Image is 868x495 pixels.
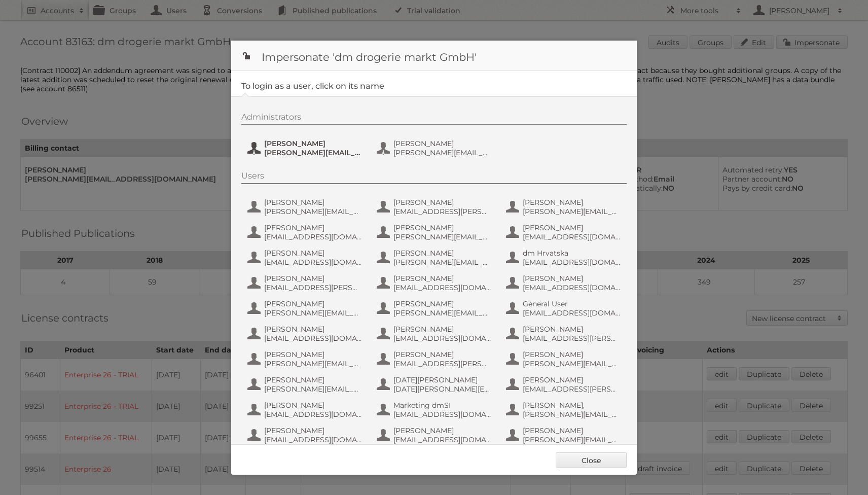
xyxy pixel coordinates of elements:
span: [EMAIL_ADDRESS][DOMAIN_NAME] [393,334,492,343]
span: [PERSON_NAME] [393,249,492,258]
button: [PERSON_NAME], [PERSON_NAME][EMAIL_ADDRESS][DOMAIN_NAME] [505,400,624,420]
span: [EMAIL_ADDRESS][DOMAIN_NAME] [264,410,363,419]
span: [PERSON_NAME] [523,223,621,232]
button: [PERSON_NAME] [PERSON_NAME][EMAIL_ADDRESS][DOMAIN_NAME] [246,298,366,319]
button: [PERSON_NAME] [PERSON_NAME][EMAIL_ADDRESS][PERSON_NAME][DOMAIN_NAME] [376,222,495,242]
span: [PERSON_NAME][EMAIL_ADDRESS][DOMAIN_NAME] [393,258,492,267]
button: [PERSON_NAME] [EMAIL_ADDRESS][PERSON_NAME][DOMAIN_NAME] [376,197,495,217]
span: General User [523,299,621,308]
span: [PERSON_NAME] [393,325,492,334]
span: [EMAIL_ADDRESS][DOMAIN_NAME] [523,283,621,292]
span: [PERSON_NAME] [523,325,621,334]
span: [PERSON_NAME] [264,401,363,410]
button: [PERSON_NAME] [EMAIL_ADDRESS][DOMAIN_NAME] [246,400,366,420]
button: [PERSON_NAME] [PERSON_NAME][EMAIL_ADDRESS][DOMAIN_NAME] [246,349,366,369]
button: [PERSON_NAME] [EMAIL_ADDRESS][DOMAIN_NAME] [246,425,366,445]
span: [EMAIL_ADDRESS][DOMAIN_NAME] [523,258,621,267]
span: [PERSON_NAME] [393,299,492,308]
button: [PERSON_NAME] [EMAIL_ADDRESS][DOMAIN_NAME] [376,425,495,445]
span: [PERSON_NAME] [523,375,621,384]
button: [PERSON_NAME] [PERSON_NAME][EMAIL_ADDRESS][PERSON_NAME][DOMAIN_NAME] [505,349,624,369]
button: [PERSON_NAME] [PERSON_NAME][EMAIL_ADDRESS][PERSON_NAME][DOMAIN_NAME] [505,197,624,217]
span: [DATE][PERSON_NAME] [393,375,492,384]
span: [PERSON_NAME] [264,426,363,435]
span: [PERSON_NAME] [393,426,492,435]
span: [PERSON_NAME] [523,350,621,359]
span: [PERSON_NAME] [264,274,363,283]
span: [PERSON_NAME] [264,375,363,384]
span: [PERSON_NAME], [523,401,621,410]
span: [EMAIL_ADDRESS][PERSON_NAME][DOMAIN_NAME] [393,207,492,216]
span: [EMAIL_ADDRESS][DOMAIN_NAME] [264,334,363,343]
span: [EMAIL_ADDRESS][DOMAIN_NAME] [523,232,621,241]
button: [PERSON_NAME] [EMAIL_ADDRESS][PERSON_NAME][DOMAIN_NAME] [246,273,366,293]
div: Administrators [241,112,627,125]
span: [PERSON_NAME][EMAIL_ADDRESS][PERSON_NAME][DOMAIN_NAME] [523,207,621,216]
span: [PERSON_NAME][EMAIL_ADDRESS][DOMAIN_NAME] [393,308,492,317]
span: [PERSON_NAME] [393,274,492,283]
span: [PERSON_NAME] [264,249,363,258]
button: [PERSON_NAME] [PERSON_NAME][EMAIL_ADDRESS][PERSON_NAME][DOMAIN_NAME] [246,138,366,158]
span: [PERSON_NAME][EMAIL_ADDRESS][DOMAIN_NAME] [264,384,363,394]
span: [PERSON_NAME][EMAIL_ADDRESS][PERSON_NAME][DOMAIN_NAME] [393,232,492,241]
span: [EMAIL_ADDRESS][DOMAIN_NAME] [393,410,492,419]
span: [PERSON_NAME][EMAIL_ADDRESS][PERSON_NAME][DOMAIN_NAME] [393,148,492,157]
button: [PERSON_NAME] [EMAIL_ADDRESS][DOMAIN_NAME] [246,247,366,268]
span: Marketing dmSI [393,401,492,410]
span: [PERSON_NAME][EMAIL_ADDRESS][DOMAIN_NAME] [264,207,363,216]
legend: To login as a user, click on its name [241,81,384,91]
span: [PERSON_NAME] [523,426,621,435]
span: [PERSON_NAME][EMAIL_ADDRESS][DOMAIN_NAME] [264,308,363,317]
span: [PERSON_NAME] [393,350,492,359]
button: [PERSON_NAME] [EMAIL_ADDRESS][PERSON_NAME][DOMAIN_NAME] [376,349,495,369]
h1: Impersonate 'dm drogerie markt GmbH' [231,41,637,71]
span: [EMAIL_ADDRESS][PERSON_NAME][DOMAIN_NAME] [523,334,621,343]
button: [DATE][PERSON_NAME] [DATE][PERSON_NAME][EMAIL_ADDRESS][DOMAIN_NAME] [376,374,495,395]
span: [EMAIL_ADDRESS][PERSON_NAME][DOMAIN_NAME] [393,359,492,368]
span: [PERSON_NAME][EMAIL_ADDRESS][PERSON_NAME][DOMAIN_NAME] [523,359,621,368]
button: General User [EMAIL_ADDRESS][DOMAIN_NAME] [505,298,624,319]
button: [PERSON_NAME] [EMAIL_ADDRESS][DOMAIN_NAME] [246,324,366,344]
span: [PERSON_NAME] [393,223,492,232]
button: [PERSON_NAME] [PERSON_NAME][EMAIL_ADDRESS][DOMAIN_NAME] [376,298,495,319]
button: [PERSON_NAME] [PERSON_NAME][EMAIL_ADDRESS][DOMAIN_NAME] [376,247,495,268]
span: [EMAIL_ADDRESS][DOMAIN_NAME] [264,435,363,444]
button: [PERSON_NAME] [PERSON_NAME][EMAIL_ADDRESS][DOMAIN_NAME] [246,197,366,217]
span: [EMAIL_ADDRESS][DOMAIN_NAME] [523,308,621,317]
span: [PERSON_NAME] [264,223,363,232]
button: [PERSON_NAME] [EMAIL_ADDRESS][DOMAIN_NAME] [376,273,495,293]
button: [PERSON_NAME] [EMAIL_ADDRESS][DOMAIN_NAME] [505,273,624,293]
div: Users [241,171,627,184]
button: [PERSON_NAME] [PERSON_NAME][EMAIL_ADDRESS][PERSON_NAME][DOMAIN_NAME] [376,138,495,158]
span: [PERSON_NAME][EMAIL_ADDRESS][DOMAIN_NAME] [523,410,621,419]
span: [PERSON_NAME] [523,198,621,207]
span: [PERSON_NAME] [393,198,492,207]
span: [EMAIL_ADDRESS][PERSON_NAME][DOMAIN_NAME] [264,283,363,292]
span: [PERSON_NAME][EMAIL_ADDRESS][PERSON_NAME][DOMAIN_NAME] [264,148,363,157]
button: [PERSON_NAME] [PERSON_NAME][EMAIL_ADDRESS][PERSON_NAME][DOMAIN_NAME] [505,425,624,445]
span: [PERSON_NAME] [264,350,363,359]
button: Marketing dmSI [EMAIL_ADDRESS][DOMAIN_NAME] [376,400,495,420]
span: [PERSON_NAME] [264,139,363,148]
button: [PERSON_NAME] [EMAIL_ADDRESS][DOMAIN_NAME] [246,222,366,242]
span: dm Hrvatska [523,249,621,258]
span: [EMAIL_ADDRESS][PERSON_NAME][DOMAIN_NAME] [523,384,621,394]
a: Close [556,452,627,468]
button: [PERSON_NAME] [EMAIL_ADDRESS][DOMAIN_NAME] [376,324,495,344]
button: dm Hrvatska [EMAIL_ADDRESS][DOMAIN_NAME] [505,247,624,268]
button: [PERSON_NAME] [EMAIL_ADDRESS][PERSON_NAME][DOMAIN_NAME] [505,324,624,344]
span: [PERSON_NAME] [393,139,492,148]
button: [PERSON_NAME] [EMAIL_ADDRESS][PERSON_NAME][DOMAIN_NAME] [505,374,624,395]
span: [EMAIL_ADDRESS][DOMAIN_NAME] [393,435,492,444]
span: [PERSON_NAME][EMAIL_ADDRESS][DOMAIN_NAME] [264,359,363,368]
button: [PERSON_NAME] [EMAIL_ADDRESS][DOMAIN_NAME] [505,222,624,242]
span: [PERSON_NAME] [264,325,363,334]
span: [PERSON_NAME] [264,299,363,308]
span: [EMAIL_ADDRESS][DOMAIN_NAME] [264,232,363,241]
span: [EMAIL_ADDRESS][DOMAIN_NAME] [264,258,363,267]
button: [PERSON_NAME] [PERSON_NAME][EMAIL_ADDRESS][DOMAIN_NAME] [246,374,366,395]
span: [DATE][PERSON_NAME][EMAIL_ADDRESS][DOMAIN_NAME] [393,384,492,394]
span: [PERSON_NAME] [264,198,363,207]
span: [PERSON_NAME][EMAIL_ADDRESS][PERSON_NAME][DOMAIN_NAME] [523,435,621,444]
span: [EMAIL_ADDRESS][DOMAIN_NAME] [393,283,492,292]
